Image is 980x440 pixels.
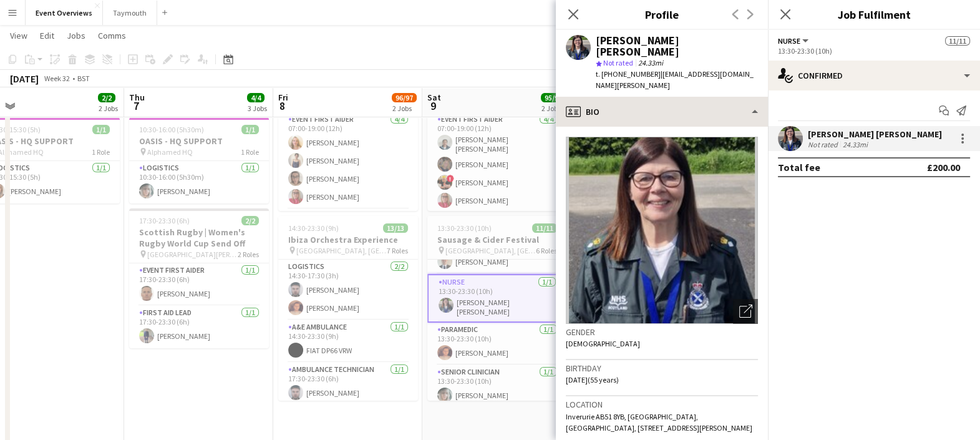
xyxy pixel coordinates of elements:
[278,234,418,245] h3: Ibiza Orchestra Experience
[99,104,118,113] div: 2 Jobs
[129,135,269,147] h3: OASIS - HQ SUPPORT
[276,99,288,113] span: 8
[241,147,259,157] span: 1 Role
[778,36,810,46] button: Nurse
[147,250,238,259] span: [GEOGRAPHIC_DATA][PERSON_NAME]
[139,216,190,225] span: 17:30-23:30 (6h)
[296,246,387,255] span: [GEOGRAPHIC_DATA], [GEOGRAPHIC_DATA], [GEOGRAPHIC_DATA]
[278,216,418,401] app-job-card: 14:30-23:30 (9h)13/13Ibiza Orchestra Experience [GEOGRAPHIC_DATA], [GEOGRAPHIC_DATA], [GEOGRAPHIC...
[636,58,666,67] span: 24.33mi
[556,6,768,22] h3: Profile
[98,30,126,41] span: Comms
[129,92,145,103] span: Thu
[62,27,90,44] a: Jobs
[768,6,980,22] h3: Job Fulfilment
[427,365,567,408] app-card-role: Senior Clinician1/113:30-23:30 (10h)[PERSON_NAME]
[92,147,110,157] span: 1 Role
[778,161,820,174] div: Total fee
[427,216,567,401] app-job-card: 13:30-23:30 (10h)11/11Sausage & Cider Festival [GEOGRAPHIC_DATA], [GEOGRAPHIC_DATA]6 Roles[PERSON...
[248,104,267,113] div: 3 Jobs
[77,74,90,83] div: BST
[129,208,269,348] app-job-card: 17:30-23:30 (6h)2/2Scottish Rugby | Women's Rugby World Cup Send Off [GEOGRAPHIC_DATA][PERSON_NAM...
[392,93,417,102] span: 96/97
[10,72,39,85] div: [DATE]
[387,246,408,255] span: 7 Roles
[278,26,418,211] app-job-card: 07:00-00:00 (17h) (Sat)83/84Oasis @ [GEOGRAPHIC_DATA] [GEOGRAPHIC_DATA]27 RolesEMT1/107:00-19:00 ...
[927,161,960,174] div: £200.00
[437,223,492,233] span: 13:30-23:30 (10h)
[127,99,145,113] span: 7
[566,137,758,324] img: Crew avatar or photo
[566,399,758,410] h3: Location
[840,140,870,149] div: 24.33mi
[532,223,557,233] span: 11/11
[35,27,59,44] a: Edit
[241,216,259,225] span: 2/2
[808,129,942,140] div: [PERSON_NAME] [PERSON_NAME]
[541,104,565,113] div: 2 Jobs
[278,112,418,209] app-card-role: Event First Aider4/407:00-19:00 (12h)[PERSON_NAME][PERSON_NAME][PERSON_NAME][PERSON_NAME]
[238,250,259,259] span: 2 Roles
[278,260,418,320] app-card-role: Logistics2/214:30-17:30 (3h)[PERSON_NAME][PERSON_NAME]
[445,246,536,255] span: [GEOGRAPHIC_DATA], [GEOGRAPHIC_DATA]
[129,227,269,249] h3: Scottish Rugby | Women's Rugby World Cup Send Off
[427,323,567,365] app-card-role: Paramedic1/113:30-23:30 (10h)[PERSON_NAME]
[10,30,27,41] span: View
[103,1,157,25] button: Taymouth
[26,1,103,25] button: Event Overviews
[768,61,980,90] div: Confirmed
[241,125,259,134] span: 1/1
[596,35,758,57] div: [PERSON_NAME] [PERSON_NAME]
[288,223,339,233] span: 14:30-23:30 (9h)
[566,375,619,384] span: [DATE] (55 years)
[733,299,758,324] div: Open photos pop-in
[566,412,752,433] span: Inverurie AB51 8YB, [GEOGRAPHIC_DATA], [GEOGRAPHIC_DATA], [STREET_ADDRESS][PERSON_NAME]
[129,306,269,348] app-card-role: First Aid Lead1/117:30-23:30 (6h)[PERSON_NAME]
[427,26,567,211] app-job-card: 07:00-00:00 (17h) (Sun)84/84Oasis @ [GEOGRAPHIC_DATA] [GEOGRAPHIC_DATA]28 RolesEMT1/107:00-19:00 ...
[67,30,85,41] span: Jobs
[447,175,454,182] span: !
[278,363,418,405] app-card-role: Ambulance Technician1/117:30-23:30 (6h)[PERSON_NAME]
[566,339,640,348] span: [DEMOGRAPHIC_DATA]
[566,363,758,374] h3: Birthday
[392,104,416,113] div: 2 Jobs
[278,92,288,103] span: Fri
[139,125,204,134] span: 10:30-16:00 (5h30m)
[427,92,441,103] span: Sat
[41,74,72,83] span: Week 32
[98,93,115,102] span: 2/2
[778,46,970,56] div: 13:30-23:30 (10h)
[778,36,800,46] span: Nurse
[427,112,567,213] app-card-role: Event First Aider4/407:00-19:00 (12h)[PERSON_NAME] [PERSON_NAME][PERSON_NAME]![PERSON_NAME][PERSO...
[147,147,193,157] span: Alphamed HQ
[603,58,633,67] span: Not rated
[383,223,408,233] span: 13/13
[40,30,54,41] span: Edit
[596,69,661,79] span: t. [PHONE_NUMBER]
[129,117,269,203] app-job-card: 10:30-16:00 (5h30m)1/1OASIS - HQ SUPPORT Alphamed HQ1 RoleLogistics1/110:30-16:00 (5h30m)[PERSON_...
[92,125,110,134] span: 1/1
[129,161,269,203] app-card-role: Logistics1/110:30-16:00 (5h30m)[PERSON_NAME]
[566,326,758,338] h3: Gender
[129,263,269,306] app-card-role: Event First Aider1/117:30-23:30 (6h)[PERSON_NAME]
[541,93,566,102] span: 95/95
[278,320,418,363] app-card-role: A&E Ambulance1/114:30-23:30 (9h)FIAT DP66 VRW
[427,234,567,245] h3: Sausage & Cider Festival
[556,97,768,127] div: Bio
[247,93,264,102] span: 4/4
[596,69,754,90] span: | [EMAIL_ADDRESS][DOMAIN_NAME][PERSON_NAME]
[536,246,557,255] span: 6 Roles
[93,27,131,44] a: Comms
[945,36,970,46] span: 11/11
[427,274,567,323] app-card-role: Nurse1/113:30-23:30 (10h)[PERSON_NAME] [PERSON_NAME]
[808,140,840,149] div: Not rated
[425,99,441,113] span: 9
[5,27,32,44] a: View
